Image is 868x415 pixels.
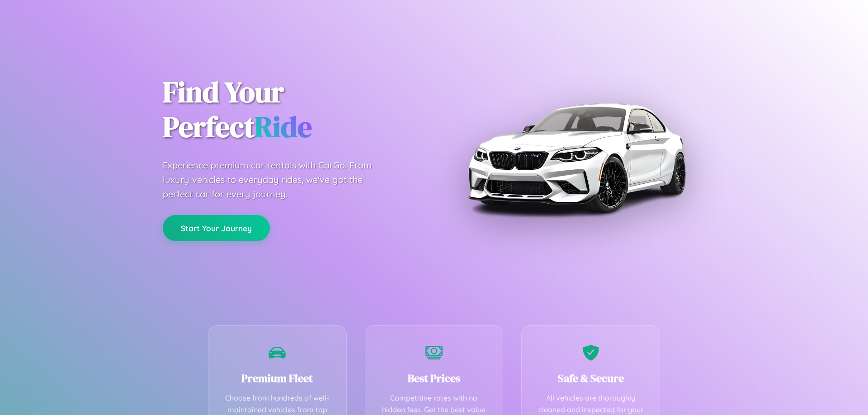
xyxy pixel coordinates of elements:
[222,371,333,386] h3: Premium Fleet
[379,371,490,386] h3: Best Prices
[163,215,270,241] button: Start Your Journey
[463,45,689,271] img: Premium BMW car rental vehicle
[255,107,312,146] span: Ride
[535,371,646,386] h3: Safe & Secure
[163,75,420,145] h1: Find Your Perfect
[163,158,389,201] p: Experience premium car rentals with CarGo. From luxury vehicles to everyday rides, we've got the ...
